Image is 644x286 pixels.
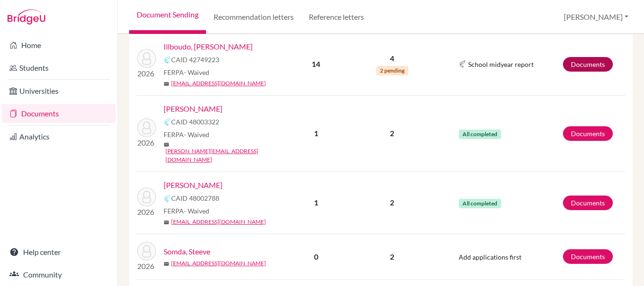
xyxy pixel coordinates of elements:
[164,81,169,87] span: mail
[137,137,156,148] p: 2026
[164,246,210,257] a: Somda, Steeve
[2,104,116,123] a: Documents
[137,68,156,79] p: 2026
[8,9,45,25] img: Bridge-U
[137,188,156,206] img: Ouattara, Sharifa Laurencia
[164,130,209,139] span: FERPA
[468,59,534,69] span: School midyear report
[171,55,219,65] span: CAID 42749223
[137,118,156,137] img: Nikiema, Audrey Anaelle
[137,261,156,272] p: 2026
[164,206,209,216] span: FERPA
[459,253,521,261] span: Add applications first
[314,129,318,138] b: 1
[348,251,436,262] p: 2
[171,259,266,268] a: [EMAIL_ADDRESS][DOMAIN_NAME]
[560,8,633,26] button: [PERSON_NAME]
[563,126,613,141] a: Documents
[314,198,318,207] b: 1
[164,118,171,126] img: Common App logo
[184,207,209,215] span: - Waived
[164,67,209,77] span: FERPA
[164,195,171,202] img: Common App logo
[2,265,116,284] a: Community
[459,60,466,68] img: Common App logo
[137,206,156,218] p: 2026
[563,249,613,264] a: Documents
[312,59,320,68] b: 14
[376,66,408,75] span: 2 pending
[171,193,219,203] span: CAID 48002788
[165,147,290,164] a: [PERSON_NAME][EMAIL_ADDRESS][DOMAIN_NAME]
[348,53,436,64] p: 4
[459,130,501,139] span: All completed
[348,128,436,139] p: 2
[137,242,156,261] img: Somda, Steeve
[164,261,169,267] span: mail
[2,127,116,146] a: Analytics
[164,220,169,225] span: mail
[2,243,116,261] a: Help center
[171,117,219,127] span: CAID 48003322
[164,180,223,191] a: [PERSON_NAME]
[2,58,116,77] a: Students
[563,196,613,210] a: Documents
[171,218,266,226] a: [EMAIL_ADDRESS][DOMAIN_NAME]
[164,56,171,64] img: Common App logo
[184,68,209,76] span: - Waived
[164,41,253,52] a: Illboudo, [PERSON_NAME]
[137,49,156,68] img: Illboudo, Imelda
[2,82,116,100] a: Universities
[2,36,116,55] a: Home
[314,252,318,261] b: 0
[459,199,501,208] span: All completed
[348,197,436,208] p: 2
[184,131,209,139] span: - Waived
[164,142,169,147] span: mail
[563,57,613,72] a: Documents
[171,79,266,88] a: [EMAIL_ADDRESS][DOMAIN_NAME]
[164,103,223,114] a: [PERSON_NAME]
